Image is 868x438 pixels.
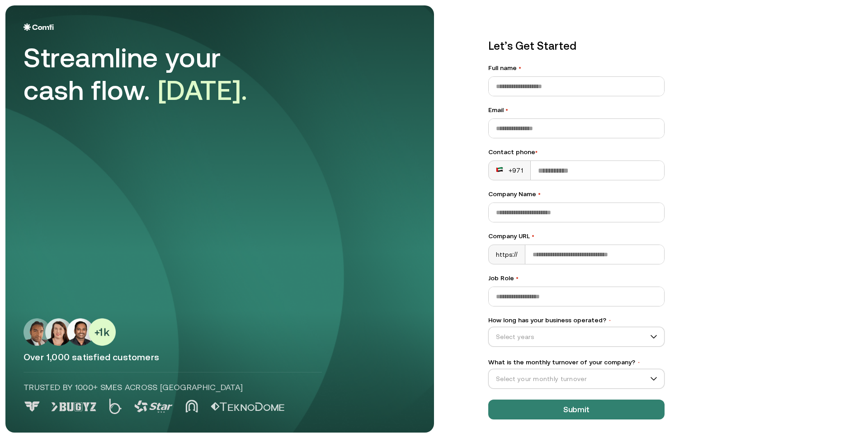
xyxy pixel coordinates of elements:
[134,400,173,413] img: Logo 3
[496,166,523,175] div: +971
[158,75,248,106] span: [DATE].
[488,273,665,283] label: Job Role
[211,402,284,411] img: Logo 5
[637,359,641,366] span: •
[24,24,54,31] img: Logo
[488,147,665,157] div: Contact phone
[535,148,538,155] span: •
[109,399,122,414] img: Logo 2
[24,401,41,412] img: Logo 0
[185,400,198,413] img: Logo 4
[488,231,665,241] label: Company URL
[24,351,416,363] p: Over 1,000 satisfied customers
[51,402,96,411] img: Logo 1
[488,63,665,73] label: Full name
[24,42,277,107] div: Streamline your cash flow.
[488,358,665,367] label: What is the monthly turnover of your company?
[538,190,541,198] span: •
[516,274,519,282] span: •
[488,105,665,115] label: Email
[488,400,665,419] button: Submit
[505,106,508,113] span: •
[488,316,665,325] label: How long has your business operated?
[488,189,665,199] label: Company Name
[532,232,534,240] span: •
[519,64,521,71] span: •
[489,245,525,264] div: https://
[488,38,665,54] p: Let’s Get Started
[608,317,612,324] span: •
[24,381,322,393] p: Trusted by 1000+ SMEs across [GEOGRAPHIC_DATA]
